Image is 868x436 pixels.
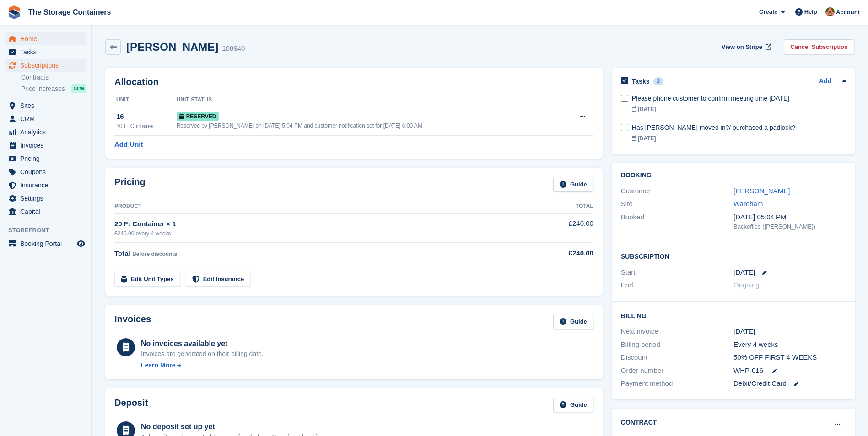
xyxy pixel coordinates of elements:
[5,192,86,205] a: menu
[75,238,86,249] a: Preview store
[186,272,251,287] a: Edit Insurance
[733,352,846,363] div: 50% OFF FIRST 4 WEEKS
[25,5,114,20] a: The Storage Containers
[621,311,846,320] h2: Billing
[733,187,790,195] a: [PERSON_NAME]
[653,77,664,85] div: 2
[519,199,593,214] th: Total
[7,5,21,19] img: stora-icon-8386f47178a22dfd0bd8f6a31ec36ba5ce8667c1dd55bd0f319d3a0aa187defe.svg
[632,105,846,113] div: [DATE]
[784,39,854,54] a: Cancel Subscription
[20,237,75,250] span: Booking Portal
[114,93,177,107] th: Unit
[553,314,593,329] a: Guide
[21,73,86,82] a: Contracts
[177,112,219,121] span: Reserved
[141,349,264,359] div: Invoices are generated on their billing date.
[177,122,564,130] div: Reserved by [PERSON_NAME] on [DATE] 5:04 PM and customer notification set for [DATE] 6:00 AM.
[71,84,86,93] div: NEW
[20,179,75,191] span: Insurance
[114,314,151,329] h2: Invoices
[621,280,733,291] div: End
[621,378,733,389] div: Payment method
[114,250,130,257] span: Total
[20,59,75,72] span: Subscriptions
[836,8,860,17] span: Account
[20,152,75,165] span: Pricing
[114,219,519,229] div: 20 Ft Container × 1
[553,177,593,192] a: Guide
[114,272,180,287] a: Edit Unit Types
[621,212,733,231] div: Booked
[114,177,146,192] h2: Pricing
[114,139,143,150] a: Add Unit
[5,99,86,112] a: menu
[825,7,835,16] img: Kirsty Simpson
[5,179,86,191] a: menu
[632,77,650,85] h2: Tasks
[114,77,593,87] h2: Allocation
[621,352,733,363] div: Discount
[621,366,733,376] div: Order number
[632,134,846,143] div: [DATE]
[20,192,75,205] span: Settings
[20,139,75,152] span: Invoices
[722,43,762,52] span: View on Stripe
[5,165,86,178] a: menu
[116,112,177,122] div: 16
[621,172,846,179] h2: Booking
[222,43,245,54] div: 108940
[141,421,329,432] div: No deposit set up yet
[621,186,733,197] div: Customer
[114,199,519,214] th: Product
[819,76,831,87] a: Add
[733,200,763,207] a: Wareham
[632,94,846,103] div: Please phone customer to confirm meeting time [DATE]
[126,41,218,53] h2: [PERSON_NAME]
[519,248,593,259] div: £240.00
[5,59,86,72] a: menu
[5,32,86,45] a: menu
[733,366,763,376] span: WHP-016
[621,326,733,337] div: Next invoice
[733,267,755,278] time: 2025-09-23 00:00:00 UTC
[733,281,760,289] span: Ongoing
[621,418,657,427] h2: Contract
[141,361,175,370] div: Learn More
[177,93,564,107] th: Unit Status
[5,139,86,152] a: menu
[141,338,264,349] div: No invoices available yet
[20,46,75,58] span: Tasks
[632,118,846,147] a: Has [PERSON_NAME] moved in?/ purchased a padlock? [DATE]
[621,267,733,278] div: Start
[141,361,264,370] a: Learn More
[5,112,86,125] a: menu
[759,7,777,16] span: Create
[632,89,846,118] a: Please phone customer to confirm meeting time [DATE] [DATE]
[621,251,846,261] h2: Subscription
[733,326,846,337] div: [DATE]
[519,213,593,242] td: £240.00
[20,165,75,178] span: Coupons
[5,237,86,250] a: menu
[5,126,86,138] a: menu
[804,7,817,16] span: Help
[20,112,75,125] span: CRM
[553,398,593,413] a: Guide
[5,46,86,58] a: menu
[20,205,75,218] span: Capital
[8,226,91,235] span: Storefront
[632,123,846,133] div: Has [PERSON_NAME] moved in?/ purchased a padlock?
[21,85,65,93] span: Price increases
[20,126,75,138] span: Analytics
[718,39,773,54] a: View on Stripe
[20,32,75,45] span: Home
[621,340,733,350] div: Billing period
[733,212,846,223] div: [DATE] 05:04 PM
[5,205,86,218] a: menu
[733,222,846,231] div: Backoffice ([PERSON_NAME])
[21,84,86,94] a: Price increases NEW
[116,122,177,130] div: 20 Ft Container
[114,229,519,238] div: £240.00 every 4 weeks
[621,199,733,209] div: Site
